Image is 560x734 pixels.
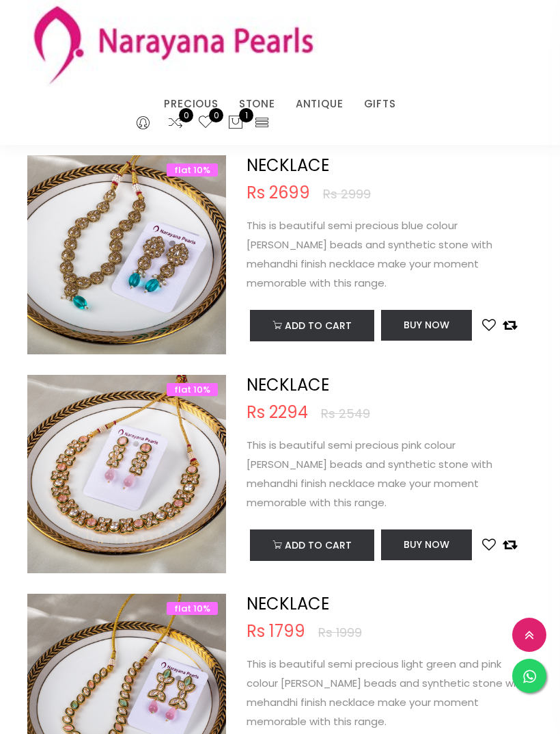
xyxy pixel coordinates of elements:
[247,154,329,176] a: NECKLACE
[247,623,305,640] span: Rs 1799
[381,529,472,560] button: Buy Now
[164,94,218,114] a: PRECIOUS
[167,114,184,132] a: 0
[167,383,218,396] span: flat 10%
[247,436,533,512] p: This is beautiful semi precious pink colour [PERSON_NAME] beads and synthetic stone with mehandhi...
[250,529,374,561] button: Add to cart
[167,163,218,176] span: flat 10%
[247,185,310,201] span: Rs 2699
[250,310,374,341] button: Add to cart
[503,317,517,333] button: Add to compare
[209,108,223,122] span: 0
[482,317,496,333] button: Add to wishlist
[247,655,533,731] p: This is beautiful semi precious light green and pink colour [PERSON_NAME] beads and synthetic sto...
[321,408,370,420] span: Rs 2549
[239,94,275,114] a: STONE
[296,94,344,114] a: ANTIQUE
[179,108,193,122] span: 0
[239,108,253,122] span: 1
[167,602,218,615] span: flat 10%
[197,114,214,132] a: 0
[503,536,517,553] button: Add to compare
[364,94,396,114] a: GIFTS
[318,627,362,639] span: Rs 1999
[247,373,329,396] a: NECKLACE
[247,592,329,615] a: NECKLACE
[247,216,533,293] p: This is beautiful semi precious blue colour [PERSON_NAME] beads and synthetic stone with mehandhi...
[323,188,371,200] span: Rs 2999
[227,114,244,132] button: 1
[482,536,496,553] button: Add to wishlist
[247,404,308,421] span: Rs 2294
[381,310,472,341] button: Buy Now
